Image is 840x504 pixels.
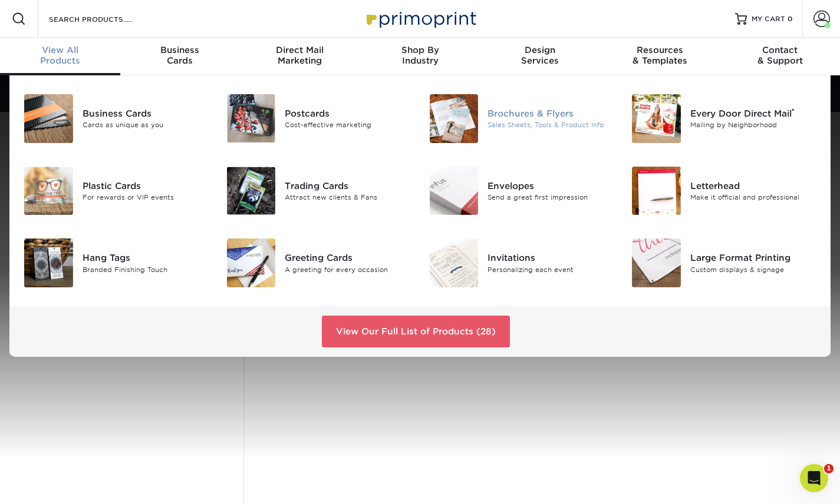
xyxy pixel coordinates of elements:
img: Invitations [430,238,479,287]
a: Letterhead Letterhead Make it official and professional [631,162,816,220]
img: Envelopes [430,167,479,215]
div: Large Format Printing [690,251,816,264]
div: Personalizing each event [487,264,614,274]
img: Letterhead [632,167,681,215]
div: Every Door Direct Mail [690,107,816,120]
div: Branded Finishing Touch [83,264,209,274]
img: Primoprint [361,6,479,31]
a: View Our Full List of Products (28) [322,316,510,347]
img: Business Cards [24,94,73,143]
div: Letterhead [690,180,816,193]
span: Direct Mail [240,45,360,55]
div: Brochures & Flyers [487,107,614,120]
a: DesignServices [480,38,600,75]
a: Postcards Postcards Cost-effective marketing [226,89,411,147]
input: SEARCH PRODUCTS..... [48,12,163,26]
a: Every Door Direct Mail Every Door Direct Mail® Mailing by Neighborhood [631,89,816,148]
div: For rewards or VIP events [83,193,209,203]
a: Trading Cards Trading Cards Attract new clients & Fans [226,162,411,220]
a: BusinessCards [120,38,241,75]
a: Invitations Invitations Personalizing each event [429,234,614,292]
span: 0 [788,15,793,23]
div: A greeting for every occasion [285,264,411,274]
iframe: Google Customer Reviews [3,468,100,500]
span: MY CART [752,14,785,24]
a: Greeting Cards Greeting Cards A greeting for every occasion [226,234,411,292]
div: Services [480,45,600,66]
a: Large Format Printing Large Format Printing Custom displays & signage [631,234,816,292]
div: Invitations [487,251,614,264]
span: Contact [720,45,840,55]
a: Direct MailMarketing [240,38,360,75]
div: Hang Tags [83,251,209,264]
div: Postcards [285,107,411,120]
iframe: Intercom live chat [800,464,828,492]
a: Contact& Support [720,38,840,75]
span: 1 [824,464,834,473]
span: Resources [600,45,720,55]
img: Large Format Printing [632,238,681,287]
a: Business Cards Business Cards Cards as unique as you [24,89,209,148]
div: Trading Cards [285,180,411,193]
div: Marketing [240,45,360,66]
div: & Support [720,45,840,66]
span: Design [480,45,600,55]
img: Every Door Direct Mail [632,94,681,143]
img: Brochures & Flyers [430,94,479,143]
img: Postcards [227,94,276,142]
a: Brochures & Flyers Brochures & Flyers Sales Sheets, Tools & Product Info [429,89,614,148]
div: Sales Sheets, Tools & Product Info [487,120,614,130]
div: Plastic Cards [83,180,209,193]
div: Business Cards [83,107,209,120]
div: Send a great first impression [487,193,614,203]
div: Industry [360,45,480,66]
div: Cards as unique as you [83,120,209,130]
span: Shop By [360,45,480,55]
div: Mailing by Neighborhood [690,120,816,130]
div: Custom displays & signage [690,264,816,274]
div: Envelopes [487,180,614,193]
a: Hang Tags Hang Tags Branded Finishing Touch [24,234,209,292]
div: Make it official and professional [690,193,816,203]
div: & Templates [600,45,720,66]
img: Trading Cards [227,167,276,215]
sup: ® [792,107,795,115]
img: Plastic Cards [24,167,73,215]
img: Hang Tags [24,238,73,287]
div: Cards [120,45,241,66]
span: Business [120,45,241,55]
a: Plastic Cards Plastic Cards For rewards or VIP events [24,162,209,220]
a: Shop ByIndustry [360,38,480,75]
div: Greeting Cards [285,251,411,264]
img: Greeting Cards [227,238,276,287]
div: Cost-effective marketing [285,120,411,130]
a: Envelopes Envelopes Send a great first impression [429,162,614,220]
div: Attract new clients & Fans [285,193,411,203]
a: Resources& Templates [600,38,720,75]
